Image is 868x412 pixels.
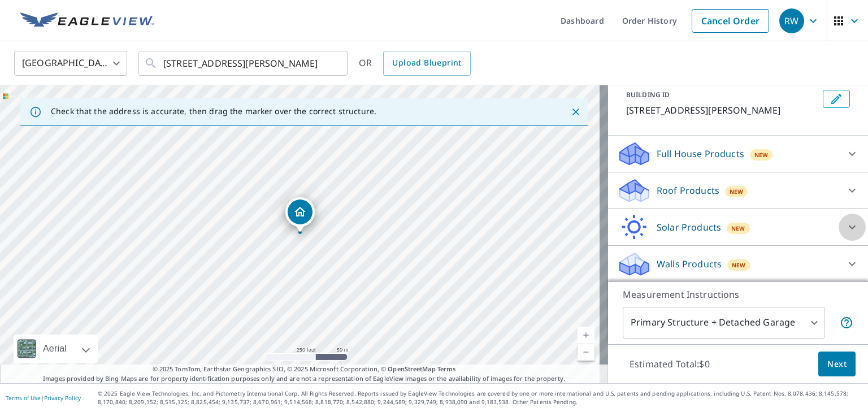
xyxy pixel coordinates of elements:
[754,150,769,159] span: New
[617,214,859,241] div: Solar ProductsNew
[578,344,594,361] a: Current Level 17, Zoom Out
[578,327,594,344] a: Current Level 17, Zoom In
[51,106,376,116] p: Check that the address is accurate, then drag the marker over the correct structure.
[818,352,856,377] button: Next
[617,250,859,277] div: Walls ProductsNew
[626,90,670,99] p: BUILDING ID
[6,394,41,402] a: Terms of Use
[20,12,154,29] img: EV Logo
[827,357,847,371] span: Next
[40,335,70,363] div: Aerial
[6,394,81,401] p: |
[14,335,98,363] div: Aerial
[623,307,825,339] div: Primary Structure + Detached Garage
[383,51,470,76] a: Upload Blueprint
[392,56,461,70] span: Upload Blueprint
[823,90,850,108] button: Edit building 1
[657,220,721,234] p: Solar Products
[359,51,471,76] div: OR
[657,147,744,161] p: Full House Products
[285,197,315,232] div: Dropped pin, building 1, Residential property, 9 Glenhill Rd Sharon, MA 02067
[153,365,456,374] span: © 2025 TomTom, Earthstar Geographics SIO, © 2025 Microsoft Corporation, ©
[626,103,818,117] p: [STREET_ADDRESS][PERSON_NAME]
[98,389,862,406] p: © 2025 Eagle View Technologies, Inc. and Pictometry International Corp. All Rights Reserved. Repo...
[14,47,127,79] div: [GEOGRAPHIC_DATA]
[657,257,722,271] p: Walls Products
[840,316,853,329] span: Your report will include the primary structure and a detached garage if one exists.
[620,352,719,376] p: Estimated Total: $0
[163,47,324,79] input: Search by address or latitude-longitude
[730,187,744,196] span: New
[731,224,745,233] span: New
[617,177,859,204] div: Roof ProductsNew
[388,365,435,373] a: OpenStreetMap
[692,9,769,33] a: Cancel Order
[732,261,746,270] span: New
[568,105,583,119] button: Close
[623,288,853,301] p: Measurement Instructions
[779,8,804,33] div: RW
[617,140,859,167] div: Full House ProductsNew
[657,184,719,197] p: Roof Products
[437,365,456,373] a: Terms
[44,394,81,402] a: Privacy Policy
